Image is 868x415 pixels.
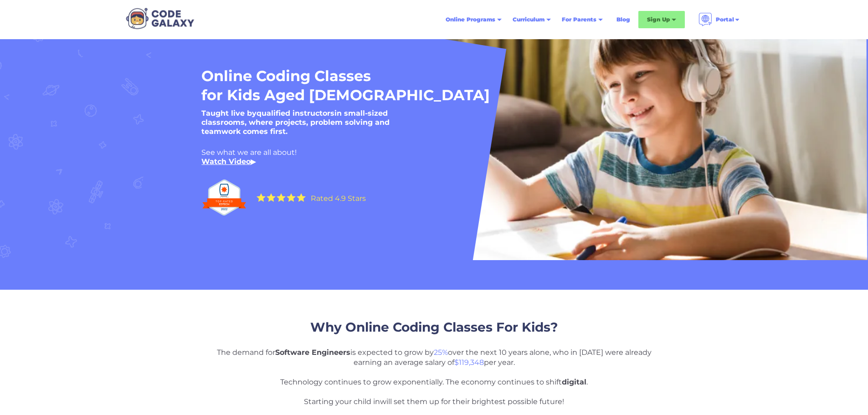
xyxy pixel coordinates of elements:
div: See what we are all about! ‍ ▶ [201,148,639,166]
span: $119,348 [454,358,484,367]
h5: Taught live by in small-sized classrooms, where projects, problem solving and teamwork comes first. [201,109,429,136]
div: For Parents [556,11,608,28]
div: Curriculum [513,15,544,24]
img: Yellow Star - the Code Galaxy [277,193,286,202]
div: Sign Up [647,15,670,24]
img: Yellow Star - the Code Galaxy [297,193,306,202]
p: The demand for is expected to grow by over the next 10 years alone, who in [DATE] were already ea... [211,348,657,407]
h1: Online Coding Classes for Kids Aged [DEMOGRAPHIC_DATA] [201,67,595,104]
a: Watch Video [201,157,251,166]
img: Yellow Star - the Code Galaxy [267,193,276,202]
img: Yellow Star - the Code Galaxy [287,193,296,202]
strong: qualified instructors [257,109,334,118]
div: Sign Up [638,11,685,28]
div: Portal [693,9,746,30]
img: Top Rated edtech company [201,175,247,220]
img: Yellow Star - the Code Galaxy [257,193,266,202]
div: Online Programs [440,11,507,28]
strong: Software Engineers [275,348,350,357]
div: For Parents [562,15,596,24]
span: Why Online Coding Classes For Kids? [310,319,558,335]
strong: digital [562,378,586,386]
span: 25% [434,348,448,357]
div: Portal [716,15,734,24]
div: Rated 4.9 Stars [311,195,366,202]
div: Online Programs [446,15,495,24]
a: Blog [611,11,636,28]
div: Curriculum [507,11,556,28]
